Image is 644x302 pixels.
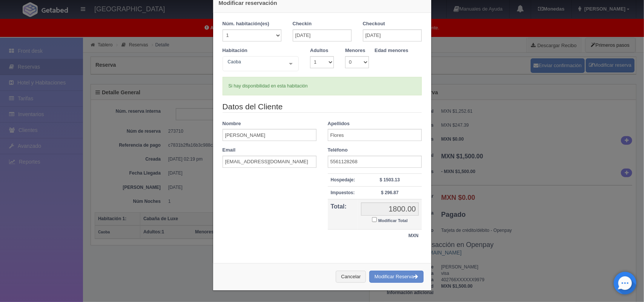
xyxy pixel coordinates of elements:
[328,120,350,127] label: Apellidos
[378,218,408,223] small: Modificar Total
[328,147,348,154] label: Teléfono
[363,29,422,41] input: DD-MM-AAAA
[223,47,247,54] label: Habitación
[381,190,399,195] strong: $ 296.87
[226,58,284,66] span: Caoba
[372,217,377,222] input: Modificar Total
[223,147,236,154] label: Email
[293,20,312,28] label: Checkin
[380,177,400,182] strong: $ 1503.13
[223,20,269,28] label: Núm. habitación(es)
[226,58,231,70] input: Seleccionar hab.
[223,77,422,95] div: Si hay disponibilidad en esta habitación
[328,186,358,199] th: Impuestos:
[363,20,385,28] label: Checkout
[369,271,424,283] button: Modificar Reserva
[328,199,358,230] th: Total:
[223,101,422,113] legend: Datos del Cliente
[223,120,241,127] label: Nombre
[293,29,352,41] input: DD-MM-AAAA
[336,271,366,283] button: Cancelar
[310,47,328,54] label: Adultos
[375,47,409,54] label: Edad menores
[328,173,358,186] th: Hospedaje:
[345,47,365,54] label: Menores
[409,233,419,238] strong: MXN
